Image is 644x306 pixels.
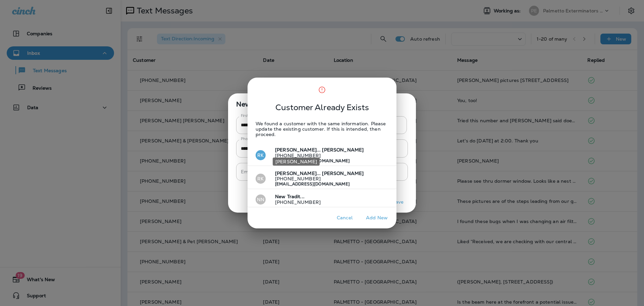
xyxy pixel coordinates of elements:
span: [PERSON_NAME] [322,147,364,153]
span: New Tradit... [275,193,305,200]
p: [PHONE_NUMBER] [270,200,321,205]
div: NN [256,194,266,205]
span: Customer Already Exists [267,102,377,113]
div: [PERSON_NAME] [273,158,320,166]
p: [PHONE_NUMBER] [270,176,364,181]
button: RK [PERSON_NAME][PHONE_NUMBER][EMAIL_ADDRESS][DOMAIN_NAME] [248,145,396,166]
button: Add New [363,213,391,223]
p: [PHONE_NUMBER] [270,153,364,158]
p: [EMAIL_ADDRESS][DOMAIN_NAME] [270,181,364,187]
div: RK [256,150,266,160]
p: We found a customer with the same information. Please update the existing customer. If this is in... [248,113,396,145]
span: [PERSON_NAME]... [275,147,321,153]
div: RK [256,174,266,184]
span: [PERSON_NAME] [322,170,364,176]
button: Cancel [332,213,357,223]
button: RK[PERSON_NAME]... [PERSON_NAME][PHONE_NUMBER][EMAIL_ADDRESS][DOMAIN_NAME] [248,169,396,189]
p: [EMAIL_ADDRESS][DOMAIN_NAME] [270,158,364,164]
button: NN New Tradit...[PHONE_NUMBER] [248,192,396,207]
span: [PERSON_NAME]... [275,170,321,176]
